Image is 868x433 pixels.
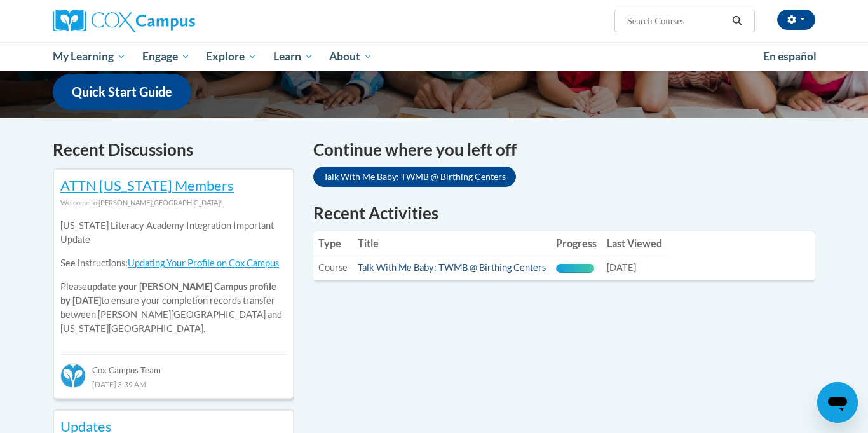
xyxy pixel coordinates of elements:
span: [DATE] [607,262,636,273]
a: ATTN [US_STATE] Members [60,177,234,194]
img: Cox Campus [53,10,195,32]
div: Cox Campus Team [60,354,287,377]
span: My Learning [53,49,126,64]
a: Engage [134,42,198,71]
span: Engage [142,49,190,64]
a: Explore [198,42,265,71]
button: Search [728,13,747,29]
span: About [329,49,372,64]
div: Please to ensure your completion records transfer between [PERSON_NAME][GEOGRAPHIC_DATA] and [US_... [60,210,287,345]
span: Course [318,262,348,273]
a: Cox Campus [53,10,294,32]
th: Last Viewed [602,231,667,256]
div: Main menu [34,42,834,71]
img: Cox Campus Team [60,363,86,388]
iframe: Button to launch messaging window [817,382,858,423]
a: Updating Your Profile on Cox Campus [128,258,279,268]
span: Explore [206,49,257,64]
b: update your [PERSON_NAME] Campus profile by [DATE] [60,281,276,306]
th: Type [313,231,353,256]
p: See instructions: [60,256,287,270]
h1: Recent Activities [313,202,815,224]
button: Account Settings [777,10,815,30]
a: About [322,42,381,71]
a: Learn [265,42,322,71]
div: Progress, % [556,264,594,273]
p: [US_STATE] Literacy Academy Integration Important Update [60,219,287,247]
div: Welcome to [PERSON_NAME][GEOGRAPHIC_DATA]! [60,196,287,210]
a: Talk With Me Baby: TWMB @ Birthing Centers [313,167,516,187]
a: My Learning [44,42,134,71]
div: [DATE] 3:39 AM [60,377,287,391]
th: Progress [551,231,602,256]
span: Learn [273,49,313,64]
a: Quick Start Guide [53,74,191,110]
a: En español [755,43,825,70]
a: Talk With Me Baby: TWMB @ Birthing Centers [358,262,546,273]
span: En español [763,50,817,63]
input: Search Courses [626,13,728,29]
th: Title [353,231,551,256]
h4: Recent Discussions [53,137,294,162]
h4: Continue where you left off [313,137,815,162]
